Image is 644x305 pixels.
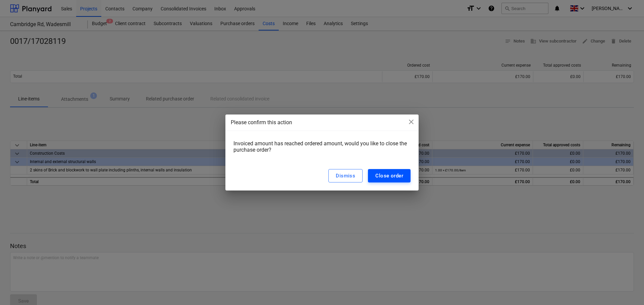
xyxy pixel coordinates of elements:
span: close [407,118,415,126]
div: Close order [375,171,403,180]
button: Dismiss [328,169,363,182]
div: Dismiss [336,171,355,180]
div: close [407,118,415,128]
div: Invoiced amount has reached ordered amount, would you like to close the purchase order? [233,140,411,158]
div: Please confirm this action [231,119,413,127]
iframe: Chat Widget [610,273,644,305]
button: Close order [368,169,411,182]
